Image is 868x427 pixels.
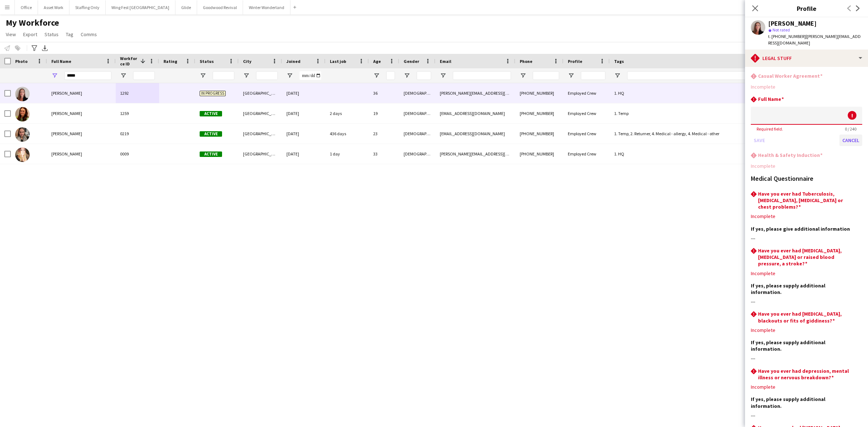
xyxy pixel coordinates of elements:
div: Incomplete [751,384,862,390]
input: City Filter Input [256,71,278,80]
app-action-btn: Export XLSX [41,44,49,52]
div: [DEMOGRAPHIC_DATA] [399,103,435,123]
h3: Full Name [758,96,784,102]
div: 1. HQ [610,83,812,103]
div: 1292 [116,83,159,103]
span: Active [200,111,222,116]
button: Cancel [839,134,862,146]
a: Comms [78,30,100,39]
img: Laura Pearson [15,148,30,162]
a: View [3,30,19,39]
span: Status [44,31,59,38]
button: Open Filter Menu [404,72,410,79]
div: Incomplete [751,163,862,169]
div: [PERSON_NAME] [768,20,817,27]
div: --- [751,235,862,242]
button: Asset Work [38,0,69,14]
div: [EMAIL_ADDRESS][DOMAIN_NAME] [435,103,515,123]
span: Required field. [751,126,789,132]
div: 36 [369,83,399,103]
span: Gender [404,59,419,64]
img: Laura Waters [15,127,30,142]
div: Incomplete [751,327,862,333]
h3: If yes, please supply additional information. [751,282,856,295]
div: Employed Crew [563,103,610,123]
span: Rating [163,59,177,64]
a: Tag [63,30,76,39]
div: [EMAIL_ADDRESS][DOMAIN_NAME] [435,124,515,144]
div: [DATE] [282,124,325,144]
span: Active [200,131,222,137]
div: 33 [369,144,399,164]
h3: Health & Safety Induction [758,152,822,158]
div: 1. Temp, 2. Returner, 4. Medical - allergy, 4. Medical - other [610,124,812,144]
div: [DEMOGRAPHIC_DATA] [399,83,435,103]
input: Status Filter Input [213,71,234,80]
div: [PERSON_NAME][EMAIL_ADDRESS][PERSON_NAME][DOMAIN_NAME] [435,144,515,164]
div: --- [751,412,862,419]
button: Winter Wonderland [243,0,290,14]
input: Gender Filter Input [417,71,431,80]
input: Joined Filter Input [299,71,321,80]
h3: If yes, please supply additional information. [751,396,856,409]
input: Workforce ID Filter Input [133,71,155,80]
span: [PERSON_NAME] [51,131,82,136]
button: Glide [175,0,197,14]
input: Profile Filter Input [581,71,605,80]
button: Open Filter Menu [120,72,127,79]
span: t. [PHONE_NUMBER] [768,34,806,39]
img: Laura Lacka [15,87,30,101]
span: Email [440,59,451,64]
div: [DEMOGRAPHIC_DATA] [399,144,435,164]
app-action-btn: Advanced filters [30,44,39,52]
button: Staffing Only [69,0,106,14]
span: Last job [330,59,346,64]
div: [DEMOGRAPHIC_DATA] [399,124,435,144]
input: Age Filter Input [386,71,395,80]
a: Status [42,30,61,39]
div: [GEOGRAPHIC_DATA] [239,103,282,123]
span: My Workforce [6,17,59,28]
span: 0 / 240 [839,126,862,132]
span: Full Name [51,59,71,64]
button: Open Filter Menu [568,72,574,79]
div: 1. Temp [610,103,812,123]
a: Export [20,30,40,39]
h3: Have you ever had Tuberculosis, [MEDICAL_DATA], [MEDICAL_DATA] or chest problems? [758,191,856,210]
div: Incomplete [751,213,862,219]
button: Open Filter Menu [51,72,58,79]
div: 1. HQ [610,144,812,164]
img: Laura Hewat [15,107,30,121]
div: [PERSON_NAME][EMAIL_ADDRESS][DOMAIN_NAME] [435,83,515,103]
div: [PHONE_NUMBER] [515,144,563,164]
div: --- [751,355,862,362]
div: Incomplete [751,84,862,90]
div: [GEOGRAPHIC_DATA] [239,83,282,103]
span: Export [23,31,37,38]
div: [GEOGRAPHIC_DATA] [239,144,282,164]
div: Employed Crew [563,83,610,103]
button: Open Filter Menu [373,72,380,79]
button: Open Filter Menu [520,72,526,79]
button: Open Filter Menu [243,72,250,79]
input: Email Filter Input [453,71,511,80]
div: --- [751,298,862,305]
span: [PERSON_NAME] [51,90,82,96]
span: [PERSON_NAME] [51,151,82,157]
h3: Medical Questionnaire [751,175,813,182]
div: [DATE] [282,103,325,123]
h3: Casual Worker Agreement [758,73,822,79]
div: 19 [369,103,399,123]
span: | [PERSON_NAME][EMAIL_ADDRESS][DOMAIN_NAME] [768,34,861,46]
div: [PHONE_NUMBER] [515,103,563,123]
div: 1 day [325,144,369,164]
div: 2 days [325,103,369,123]
div: 0009 [116,144,159,164]
span: Tag [66,31,73,38]
h3: If yes, please give additional information [751,226,850,232]
div: [PHONE_NUMBER] [515,124,563,144]
button: Office [15,0,38,14]
input: Phone Filter Input [533,71,559,80]
span: Tags [614,59,624,64]
input: Tags Filter Input [627,71,807,80]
